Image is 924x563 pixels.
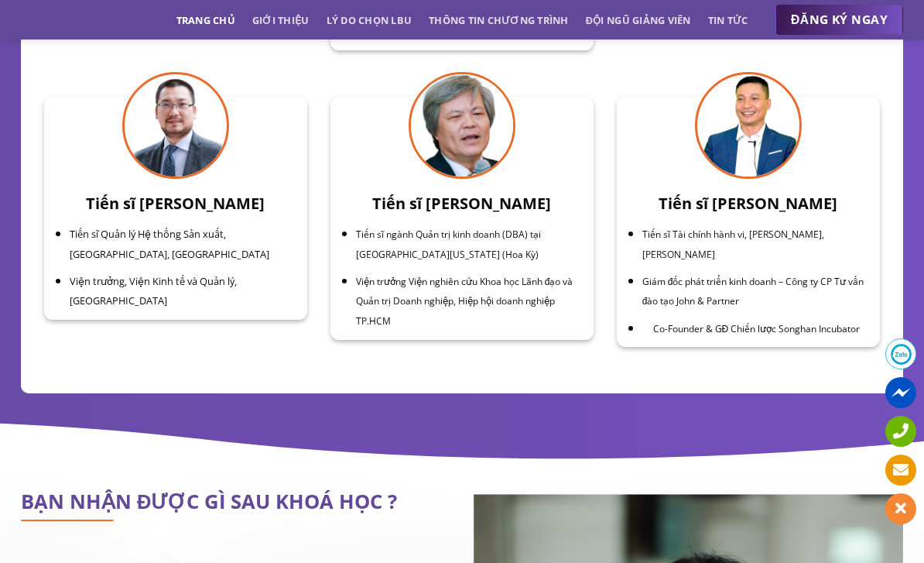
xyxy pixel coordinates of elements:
[775,5,903,36] a: ĐĂNG KÝ NGAY
[340,191,584,216] h3: Tiến sĩ [PERSON_NAME]
[791,10,888,29] span: ĐĂNG KÝ NGAY
[176,6,235,34] a: Trang chủ
[429,6,569,34] a: Thông tin chương trình
[642,275,864,308] span: Giám đốc phát triển kinh doanh – Công ty CP Tư vấn đào tạo John & Partner
[70,274,237,308] span: Viện trưởng, Viện Kinh tế và Quản lý, [GEOGRAPHIC_DATA]
[356,275,573,328] span: Viện trưởng Viện nghiên cứu Khoa học Lãnh đạo và Quản trị Doanh nghiệp, Hiệp hội doanh nghiệp TP.HCM
[626,191,871,216] h3: Tiến sĩ [PERSON_NAME]
[327,6,412,34] a: Lý do chọn LBU
[356,228,541,261] span: Tiến sĩ ngành Quản trị kinh doanh (DBA) tại [GEOGRAPHIC_DATA][US_STATE] (Hoa Kỳ)
[653,322,861,335] span: Co-Founder & GĐ Chiến lược Songhan Incubator
[21,494,450,510] h2: BẠN NHẬN ĐƯỢC GÌ SAU KHOÁ HỌC ?
[642,228,824,261] span: Tiến sĩ Tài chính hành vi, [PERSON_NAME], [PERSON_NAME]
[53,191,298,216] h3: Tiến sĩ [PERSON_NAME]
[586,6,691,34] a: Đội ngũ giảng viên
[21,520,114,521] img: line-lbu.jpg
[708,6,748,34] a: Tin tức
[70,227,269,261] span: Tiến sĩ Quản lý Hệ thống Sản xuất, [GEOGRAPHIC_DATA], [GEOGRAPHIC_DATA]
[252,6,310,34] a: Giới thiệu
